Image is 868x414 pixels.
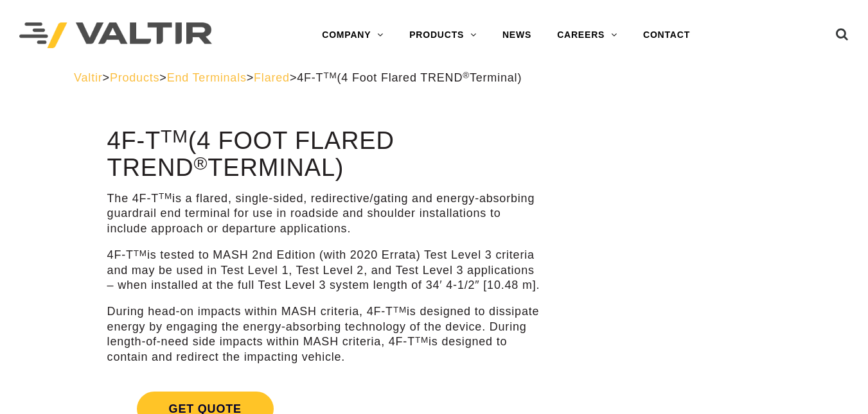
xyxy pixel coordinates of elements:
a: End Terminals [167,71,247,84]
sup: ® [463,71,470,80]
img: Valtir [19,22,212,49]
a: COMPANY [309,22,396,48]
div: > > > > [74,71,794,85]
sup: TM [323,71,337,80]
sup: ® [193,153,208,173]
sup: TM [393,305,407,315]
p: The 4F-T is a flared, single-sided, redirective/gating and energy-absorbing guardrail end termina... [107,191,544,236]
a: Valtir [74,71,102,84]
a: PRODUCTS [396,22,490,48]
a: NEWS [490,22,544,48]
sup: TM [161,126,188,146]
p: 4F-T is tested to MASH 2nd Edition (with 2020 Errata) Test Level 3 criteria and may be used in Te... [107,248,544,293]
sup: TM [415,335,429,345]
a: CONTACT [630,22,703,48]
p: During head-on impacts within MASH criteria, 4F-T is designed to dissipate energy by engaging the... [107,304,544,365]
a: Products [110,71,159,84]
a: Flared [254,71,290,84]
a: CAREERS [544,22,630,48]
h1: 4F-T (4 Foot Flared TREND Terminal) [107,128,544,182]
sup: TM [159,191,172,201]
span: 4F-T (4 Foot Flared TREND Terminal) [297,71,522,84]
sup: TM [134,248,147,258]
